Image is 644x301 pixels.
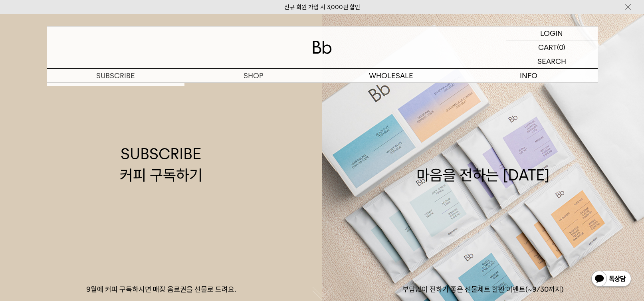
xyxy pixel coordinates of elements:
a: SUBSCRIBE [47,69,184,83]
div: SUBSCRIBE 커피 구독하기 [120,143,202,186]
a: 커피 구독하기 [47,83,184,97]
img: 카카오톡 채널 1:1 채팅 버튼 [590,270,632,289]
img: 로고 [313,41,332,54]
a: 신규 회원 가입 시 3,000원 할인 [284,4,360,11]
a: LOGIN [506,26,598,40]
p: WHOLESALE [322,69,460,83]
p: CART [538,40,557,54]
a: CART (0) [506,40,598,54]
p: LOGIN [540,26,563,40]
p: (0) [557,40,565,54]
p: INFO [460,69,598,83]
div: 마음을 전하는 [DATE] [416,143,550,186]
a: SHOP [184,69,322,83]
p: SEARCH [537,54,566,68]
